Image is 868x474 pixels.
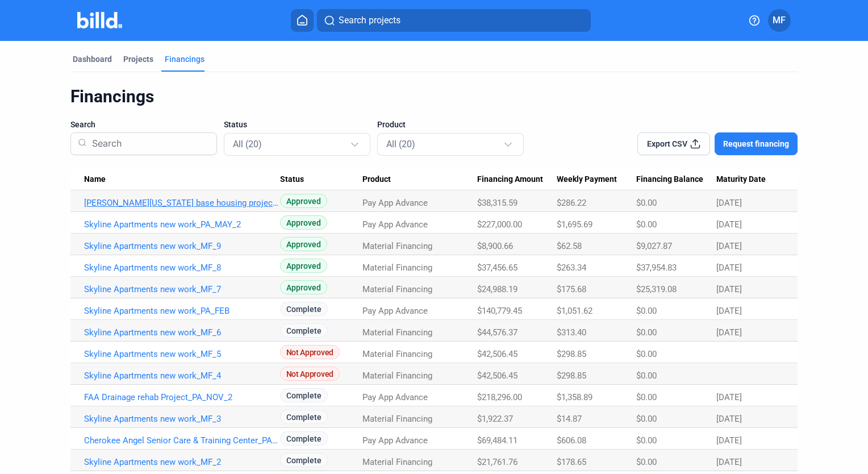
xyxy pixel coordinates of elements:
[280,431,328,446] span: Complete
[716,219,742,230] span: [DATE]
[280,323,328,338] span: Complete
[477,263,518,273] span: $37,456.65
[557,327,586,338] span: $313.40
[557,263,586,273] span: $263.34
[636,414,657,424] span: $0.00
[280,194,327,208] span: Approved
[716,198,742,208] span: [DATE]
[280,280,327,294] span: Approved
[386,139,415,149] mat-select-trigger: All (20)
[84,371,280,381] a: Skyline Apartments new work_MF_4
[233,139,262,149] mat-select-trigger: All (20)
[557,241,582,251] span: $62.58
[84,174,280,185] div: Name
[716,327,742,338] span: [DATE]
[84,414,280,424] a: Skyline Apartments new work_MF_3
[477,198,518,208] span: $38,315.59
[84,241,280,251] a: Skyline Apartments new work_MF_9
[84,327,280,338] a: Skyline Apartments new work_MF_6
[557,219,592,230] span: $1,695.69
[84,392,280,402] a: FAA Drainage rehab Project_PA_NOV_2
[84,219,280,230] a: Skyline Apartments new work_PA_MAY_2
[716,306,742,316] span: [DATE]
[362,414,432,424] span: Material Financing
[636,174,703,185] span: Financing Balance
[280,215,327,230] span: Approved
[557,174,617,185] span: Weekly Payment
[477,174,543,185] span: Financing Amount
[557,457,586,467] span: $178.65
[557,284,586,294] span: $175.68
[362,219,428,230] span: Pay App Advance
[557,306,592,316] span: $1,051.62
[477,349,518,359] span: $42,506.45
[362,263,432,273] span: Material Financing
[73,53,112,65] div: Dashboard
[477,306,522,316] span: $140,779.45
[84,349,280,359] a: Skyline Apartments new work_MF_5
[477,435,518,446] span: $69,484.11
[84,198,280,208] a: [PERSON_NAME][US_STATE] base housing project_PA_[DATE]
[716,457,742,467] span: [DATE]
[84,174,106,185] span: Name
[637,132,710,155] button: Export CSV
[773,14,786,27] span: MF
[317,9,591,32] button: Search projects
[647,138,687,149] span: Export CSV
[716,284,742,294] span: [DATE]
[477,371,518,381] span: $42,506.45
[362,435,428,446] span: Pay App Advance
[362,457,432,467] span: Material Financing
[716,174,766,185] span: Maturity Date
[636,198,657,208] span: $0.00
[557,349,586,359] span: $298.85
[715,132,798,155] button: Request financing
[77,12,122,28] img: Billd Company Logo
[362,174,477,185] div: Product
[123,53,153,65] div: Projects
[377,119,406,130] span: Product
[636,349,657,359] span: $0.00
[84,263,280,273] a: Skyline Apartments new work_MF_8
[716,263,742,273] span: [DATE]
[84,457,280,467] a: Skyline Apartments new work_MF_2
[557,392,592,402] span: $1,358.89
[557,174,636,185] div: Weekly Payment
[280,410,328,424] span: Complete
[84,306,280,316] a: Skyline Apartments new work_PA_FEB
[636,435,657,446] span: $0.00
[477,327,518,338] span: $44,576.37
[636,241,672,251] span: $9,027.87
[636,306,657,316] span: $0.00
[636,284,677,294] span: $25,319.08
[477,457,518,467] span: $21,761.76
[362,349,432,359] span: Material Financing
[477,414,513,424] span: $1,922.37
[636,371,657,381] span: $0.00
[70,86,798,107] div: Financings
[716,241,742,251] span: [DATE]
[224,119,247,130] span: Status
[280,345,340,359] span: Not Approved
[716,392,742,402] span: [DATE]
[557,414,582,424] span: $14.87
[280,259,327,273] span: Approved
[716,435,742,446] span: [DATE]
[280,237,327,251] span: Approved
[280,174,363,185] div: Status
[280,453,328,467] span: Complete
[557,198,586,208] span: $286.22
[339,14,400,27] span: Search projects
[362,198,428,208] span: Pay App Advance
[280,367,340,381] span: Not Approved
[636,457,657,467] span: $0.00
[362,241,432,251] span: Material Financing
[477,284,518,294] span: $24,988.19
[70,119,95,130] span: Search
[768,9,791,32] button: MF
[477,174,557,185] div: Financing Amount
[362,306,428,316] span: Pay App Advance
[362,392,428,402] span: Pay App Advance
[636,219,657,230] span: $0.00
[280,302,328,316] span: Complete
